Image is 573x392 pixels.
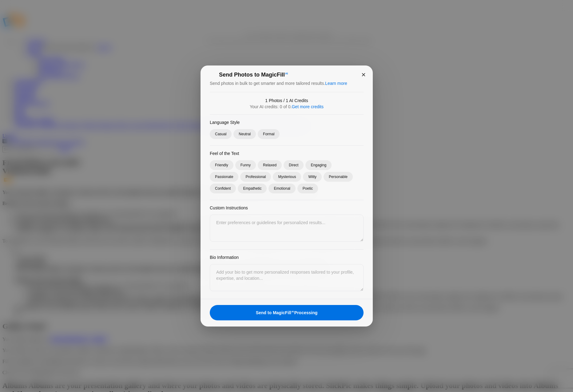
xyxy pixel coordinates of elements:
[235,160,256,170] div: Funny
[210,78,347,86] div: Send photos in bulk to get smarter and more tailored results.
[292,104,323,109] a: Get more credits
[258,129,280,139] div: Formal
[210,129,232,139] div: Casual
[210,184,236,193] div: Confident
[210,254,364,264] div: Bio Information
[240,172,271,182] div: Professional
[269,184,295,193] div: Emotional
[285,70,288,77] sup: AI
[210,150,364,160] div: Feel of the Text
[210,160,233,170] div: Friendly
[305,160,332,170] div: Engaging
[210,72,347,78] div: Send Photos to MagicFill
[284,160,304,170] div: Direct
[210,104,364,110] div: Your AI credits: 0 of 0.
[297,184,318,193] div: Poetic
[210,119,364,129] div: Language Style
[291,309,294,315] sup: AI
[238,184,267,193] div: Empathetic
[258,160,282,170] div: Relaxed
[325,81,347,86] a: Learn more
[210,305,364,320] div: Send to MagicFill Processing
[303,172,322,182] div: Witty
[354,65,373,84] div: ×
[273,172,301,182] div: Mysterious
[210,205,364,215] div: Custom Instructions
[233,129,256,139] div: Neutral
[210,172,238,182] div: Passionate
[324,172,353,182] div: Personable
[210,97,364,104] div: 1 Photos / 1 AI Credits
